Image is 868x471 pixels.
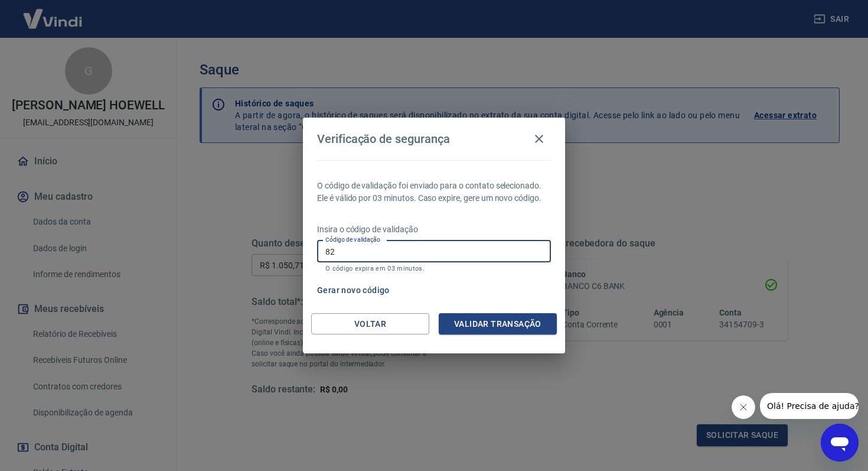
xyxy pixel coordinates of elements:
[325,265,543,272] p: O código expira em 03 minutos.
[325,235,380,244] label: Código de validação
[7,8,99,18] span: Olá! Precisa de ajuda?
[732,395,755,419] iframe: Fechar mensagem
[439,313,557,335] button: Validar transação
[821,424,859,462] iframe: Botão para abrir a janela de mensagens
[311,313,429,335] button: Voltar
[317,180,551,204] p: O código de validação foi enviado para o contato selecionado. Ele é válido por 03 minutos. Caso e...
[312,280,394,301] button: Gerar novo código
[317,132,450,146] h4: Verificação de segurança
[760,393,859,419] iframe: Mensagem da empresa
[317,223,551,236] p: Insira o código de validação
